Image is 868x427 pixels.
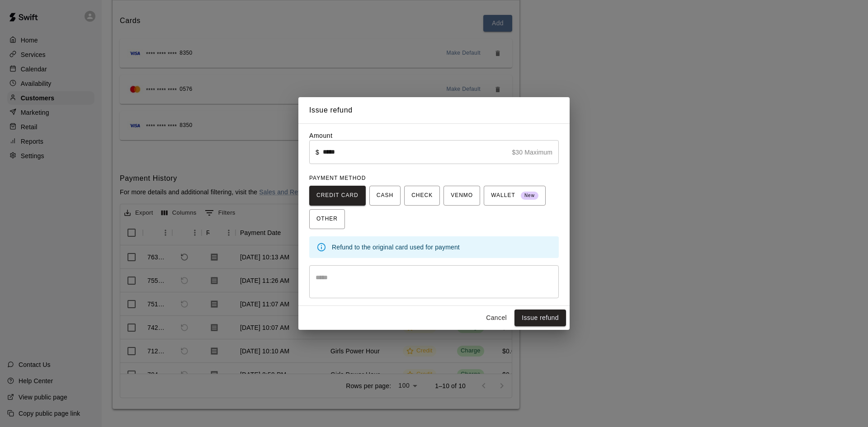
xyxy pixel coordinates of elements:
button: CASH [369,186,401,206]
button: Issue refund [514,310,566,326]
span: CASH [377,188,393,203]
button: VENMO [443,186,480,206]
span: PAYMENT METHOD [309,175,366,181]
button: CHECK [404,186,440,206]
span: VENMO [451,188,473,203]
button: WALLET New [484,186,546,206]
button: Cancel [482,310,511,326]
p: $ [316,148,319,157]
span: CREDIT CARD [316,188,359,203]
div: Refund to the original card used for payment [332,239,552,255]
span: CHECK [411,188,433,203]
span: WALLET [491,188,538,203]
p: $30 Maximum [512,148,552,157]
span: New [521,190,538,202]
label: Amount [309,132,333,139]
h2: Issue refund [298,97,570,123]
button: OTHER [309,209,345,229]
button: CREDIT CARD [309,186,366,206]
span: OTHER [316,212,338,226]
